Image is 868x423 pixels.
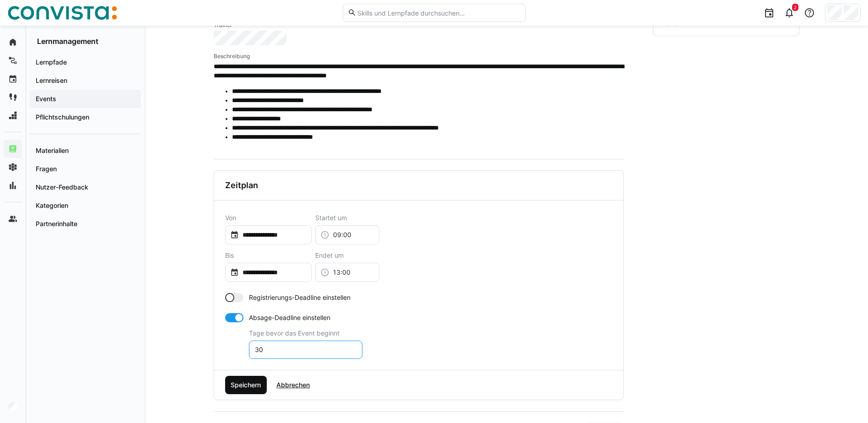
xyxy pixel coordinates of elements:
span: Startet um [315,214,347,222]
span: Speichern [229,380,262,390]
h3: Zeitplan [225,180,258,190]
h4: Beschreibung [214,53,624,60]
span: Tage bevor das Event beginnt [249,330,340,337]
button: Abbrechen [270,376,316,394]
span: Registrierungs-Deadline einstellen [249,293,350,302]
span: Bis [225,252,234,259]
input: 00:00 [329,230,374,239]
span: Endet um [315,252,344,259]
span: 2 [794,5,797,10]
span: Abbrechen [275,380,311,390]
button: Speichern [225,376,267,394]
span: Von [225,214,236,222]
input: 00:00 [329,268,374,277]
span: Absage-Deadline einstellen [249,313,330,322]
input: Skills und Lernpfade durchsuchen… [356,9,520,17]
